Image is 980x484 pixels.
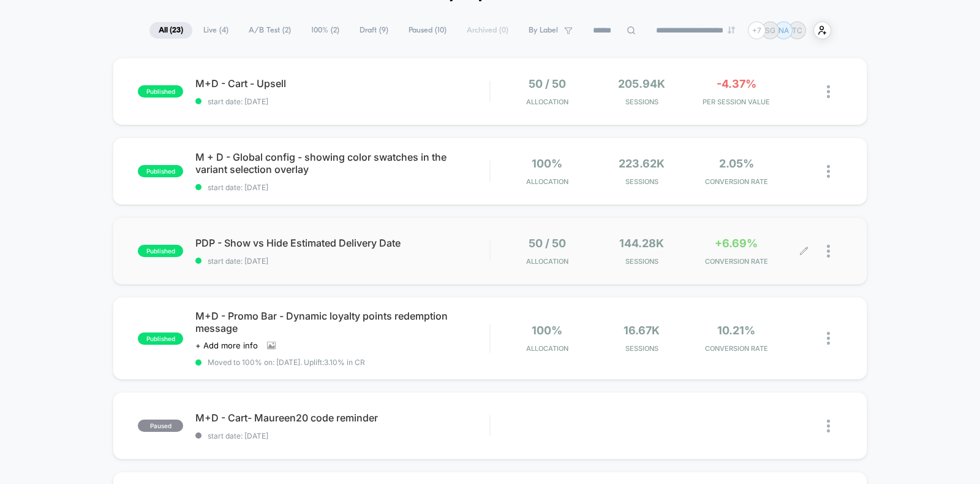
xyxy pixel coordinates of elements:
[717,324,755,337] span: 10.21%
[618,77,665,90] span: 205.94k
[715,237,758,250] span: +6.69%
[827,245,830,258] img: close
[302,22,349,39] span: 100% ( 2 )
[597,177,686,186] span: Sessions
[239,22,300,39] span: A/B Test ( 2 )
[138,85,183,98] span: published
[526,344,568,353] span: Allocation
[692,344,781,353] span: CONVERSION RATE
[827,420,830,432] img: close
[619,157,665,170] span: 223.62k
[532,324,562,337] span: 100%
[827,332,830,345] img: close
[350,22,398,39] span: Draft ( 9 )
[526,98,568,106] span: Allocation
[195,431,489,440] span: start date: [DATE]
[692,257,781,266] span: CONVERSION RATE
[399,22,456,39] span: Paused ( 10 )
[597,98,686,106] span: Sessions
[748,21,766,39] div: + 7
[529,26,558,35] span: By Label
[195,237,489,249] span: PDP - Show vs Hide Estimated Delivery Date
[195,310,489,334] span: M+D - Promo Bar - Dynamic loyalty points redemption message
[526,257,568,266] span: Allocation
[138,165,183,177] span: published
[597,344,686,353] span: Sessions
[529,77,566,90] span: 50 / 50
[597,257,686,266] span: Sessions
[195,340,258,350] span: + Add more info
[719,157,754,170] span: 2.05%
[765,26,775,35] p: SG
[692,98,781,106] span: PER SESSION VALUE
[149,22,192,39] span: All ( 23 )
[138,420,183,432] span: paused
[195,412,489,424] span: M+D - Cart- Maureen20 code reminder
[194,22,238,39] span: Live ( 4 )
[692,177,781,186] span: CONVERSION RATE
[195,256,489,266] span: start date: [DATE]
[778,26,789,35] p: NA
[195,183,489,192] span: start date: [DATE]
[138,332,183,345] span: published
[717,77,756,90] span: -4.37%
[532,157,562,170] span: 100%
[728,26,735,34] img: end
[529,237,566,250] span: 50 / 50
[195,97,489,106] span: start date: [DATE]
[195,77,489,90] span: M+D - Cart - Upsell
[792,26,802,35] p: TC
[526,177,568,186] span: Allocation
[619,237,664,250] span: 144.28k
[827,85,830,98] img: close
[195,151,489,175] span: M + D - Global config - showing color swatches in the variant selection overlay
[138,245,183,257] span: published
[208,358,365,367] span: Moved to 100% on: [DATE] . Uplift: 3.10% in CR
[624,324,660,337] span: 16.67k
[827,165,830,178] img: close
